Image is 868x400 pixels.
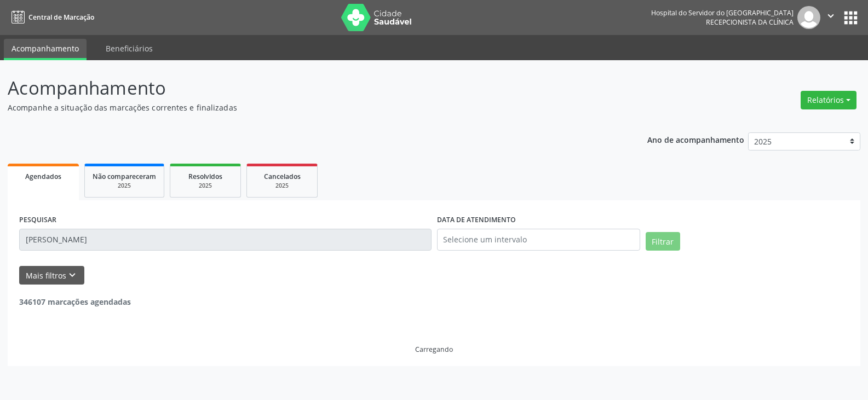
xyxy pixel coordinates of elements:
div: Hospital do Servidor do [GEOGRAPHIC_DATA] [651,8,794,18]
span: Cancelados [264,172,301,181]
span: Não compareceram [93,172,156,181]
span: Recepcionista da clínica [706,18,794,27]
button: Mais filtroskeyboard_arrow_down [19,266,84,285]
button:  [820,6,841,29]
i:  [825,10,837,22]
button: Relatórios [801,91,856,109]
input: Nome, código do beneficiário ou CPF [19,229,432,251]
a: Acompanhamento [4,39,87,60]
span: Resolvidos [188,172,222,181]
i: keyboard_arrow_down [66,269,78,281]
label: DATA DE ATENDIMENTO [437,212,516,229]
input: Selecione um intervalo [437,229,640,251]
a: Beneficiários [98,39,160,58]
button: Filtrar [646,232,680,251]
div: 2025 [178,182,233,190]
button: apps [841,8,860,27]
p: Ano de acompanhamento [647,132,744,146]
a: Central de Marcação [8,8,94,26]
span: Agendados [25,172,61,181]
div: Carregando [415,345,453,354]
label: PESQUISAR [19,212,56,229]
img: img [797,6,820,29]
strong: 346107 marcações agendadas [19,297,131,307]
p: Acompanhamento [8,74,605,102]
p: Acompanhe a situação das marcações correntes e finalizadas [8,102,605,113]
div: 2025 [93,182,156,190]
span: Central de Marcação [28,13,94,22]
div: 2025 [255,182,309,190]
